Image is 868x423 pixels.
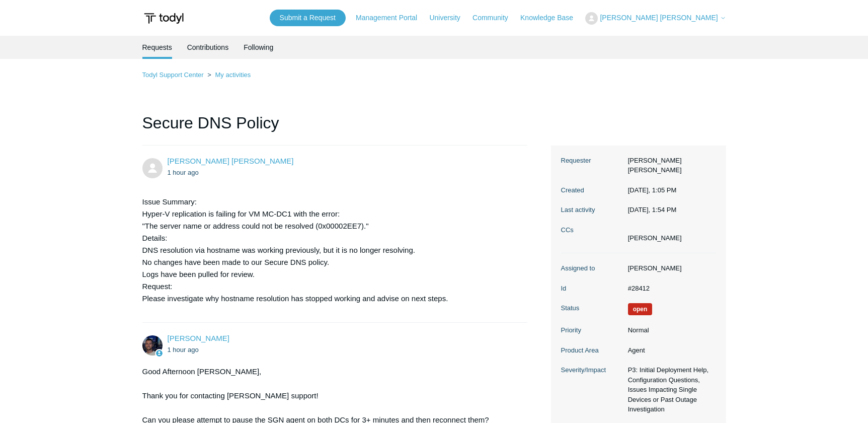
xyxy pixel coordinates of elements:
[623,156,716,175] dd: [PERSON_NAME] [PERSON_NAME]
[585,12,726,25] button: [PERSON_NAME] [PERSON_NAME]
[561,365,623,375] dt: Severity/Impact
[623,263,716,273] dd: [PERSON_NAME]
[561,156,623,166] dt: Requester
[628,233,682,243] li: Daniel Perry
[215,71,251,79] a: My activities
[187,36,229,59] a: Contributions
[623,325,716,335] dd: Normal
[168,334,229,342] a: [PERSON_NAME]
[628,303,653,315] span: We are working on a response for you
[520,13,583,23] a: Knowledge Base
[205,71,251,79] li: My activities
[168,169,199,176] time: 09/25/2025, 13:05
[429,13,470,23] a: University
[561,303,623,313] dt: Status
[270,10,346,26] a: Submit a Request
[142,9,185,28] img: Todyl Support Center Help Center home page
[628,206,677,214] time: 09/25/2025, 13:54
[168,157,294,165] span: Erwin Dela Cruz
[168,334,229,342] span: Connor Davis
[142,71,204,79] a: Todyl Support Center
[142,196,518,305] p: Issue Summary: Hyper-V replication is failing for VM MC-DC1 with the error: "The server name or a...
[142,111,528,146] h1: Secure DNS Policy
[561,263,623,273] dt: Assigned to
[561,205,623,215] dt: Last activity
[561,185,623,195] dt: Created
[561,345,623,356] dt: Product Area
[623,284,716,294] dd: #28412
[356,13,427,23] a: Management Portal
[472,13,518,23] a: Community
[600,14,718,22] span: [PERSON_NAME] [PERSON_NAME]
[561,325,623,335] dt: Priority
[142,36,172,59] li: Requests
[244,36,273,59] a: Following
[623,365,716,414] dd: P3: Initial Deployment Help, Configuration Questions, Issues Impacting Single Devices or Past Out...
[628,186,677,194] time: 09/25/2025, 13:05
[168,346,199,354] time: 09/25/2025, 13:08
[561,284,623,294] dt: Id
[561,225,623,235] dt: CCs
[142,71,206,79] li: Todyl Support Center
[168,157,294,165] a: [PERSON_NAME] [PERSON_NAME]
[623,345,716,356] dd: Agent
